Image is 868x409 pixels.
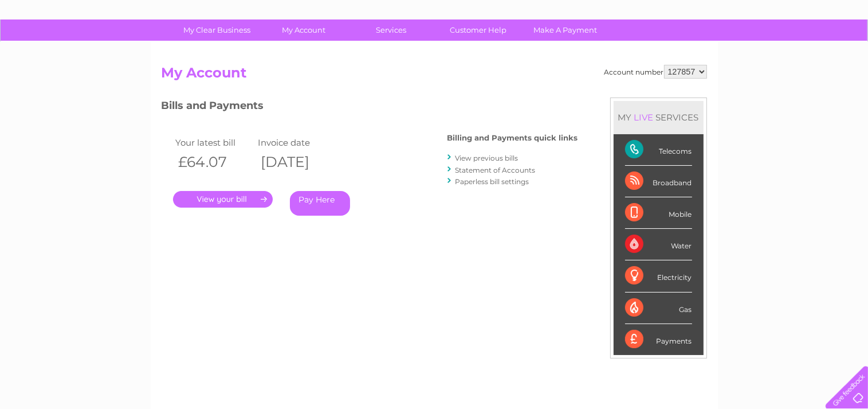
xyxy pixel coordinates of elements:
[625,293,692,324] div: Gas
[173,135,256,150] td: Your latest bill
[455,154,519,162] a: View previous bills
[625,197,692,229] div: Mobile
[447,134,578,142] h4: Billing and Payments quick links
[652,6,731,20] a: 0333 014 3131
[344,20,438,41] a: Services
[625,229,692,260] div: Water
[727,49,761,57] a: Telecoms
[455,166,536,174] a: Statement of Accounts
[614,101,704,134] div: MY SERVICES
[518,20,612,41] a: Make A Payment
[792,49,820,57] a: Contact
[768,49,785,57] a: Blog
[695,49,720,57] a: Energy
[162,65,707,87] h2: My Account
[257,20,351,41] a: My Account
[625,324,692,355] div: Payments
[173,150,256,174] th: £64.07
[30,30,89,65] img: logo.png
[290,191,350,216] a: Pay Here
[431,20,525,41] a: Customer Help
[625,260,692,292] div: Electricity
[625,134,692,166] div: Telecoms
[173,191,273,208] a: .
[170,20,264,41] a: My Clear Business
[162,98,578,118] h3: Bills and Payments
[830,49,857,57] a: Log out
[164,6,705,56] div: Clear Business is a trading name of Verastar Limited (registered in [GEOGRAPHIC_DATA] No. 3667643...
[255,135,337,150] td: Invoice date
[632,112,656,123] div: LIVE
[455,177,529,186] a: Paperless bill settings
[604,65,707,79] div: Account number
[666,49,688,57] a: Water
[255,150,337,174] th: [DATE]
[625,166,692,197] div: Broadband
